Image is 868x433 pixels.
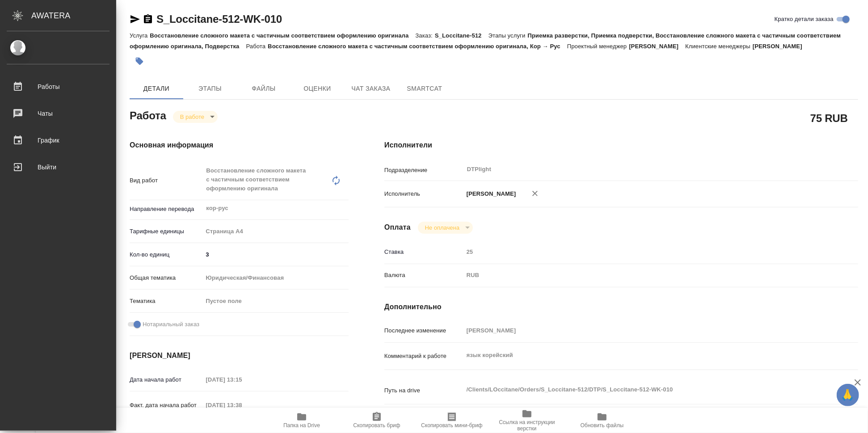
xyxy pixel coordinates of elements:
[130,32,150,39] p: Услуга
[810,110,848,126] h2: 75 RUB
[283,422,320,429] span: Папка на Drive
[31,7,116,25] div: AWATERA
[130,250,202,259] p: Кол-во единиц
[130,205,202,214] p: Направление перевода
[384,189,463,198] p: Исполнитель
[339,408,414,433] button: Скопировать бриф
[246,43,268,50] p: Работа
[565,408,640,433] button: Обновить файлы
[384,302,858,312] h4: Дополнительно
[463,382,819,397] textarea: /Clients/LOccitane/Orders/S_Loccitane-512/DTP/S_Loccitane-512-WK-010
[177,113,207,121] button: В работе
[2,129,114,151] a: График
[7,134,110,147] div: График
[202,224,349,239] div: Страница А4
[435,32,489,39] p: S_Loccitane-512
[495,419,559,432] span: Ссылка на инструкции верстки
[150,32,415,39] p: Восстановление сложного макета с частичным соответствием оформлению оригинала
[130,375,202,384] p: Дата начала работ
[2,102,114,125] a: Чаты
[384,222,411,233] h4: Оплата
[268,43,567,50] p: Восстановление сложного макета с частичным соответствием оформлению оригинала, Кор → Рус
[525,184,545,203] button: Удалить исполнителя
[7,160,110,174] div: Выйти
[384,271,463,280] p: Валюта
[130,350,349,361] h4: [PERSON_NAME]
[384,386,463,395] p: Путь на drive
[840,386,855,404] span: 🙏
[463,348,819,363] textarea: язык корейский
[130,51,149,71] button: Добавить тэг
[130,273,202,282] p: Общая тематика
[296,83,339,94] span: Оценки
[156,13,282,25] a: S_Loccitane-512-WK-010
[775,15,834,24] span: Кратко детали заказа
[567,43,629,50] p: Проектный менеджер
[173,111,218,123] div: В работе
[242,83,285,94] span: Файлы
[130,14,140,25] button: Скопировать ссылку для ЯМессенджера
[416,32,435,39] p: Заказ:
[463,268,819,283] div: RUB
[403,83,446,94] span: SmartCat
[202,270,349,286] div: Юридическая/Финансовая
[685,43,753,50] p: Клиентские менеджеры
[7,80,110,93] div: Работы
[414,408,489,433] button: Скопировать мини-бриф
[489,408,565,433] button: Ссылка на инструкции верстки
[202,248,349,261] input: ✎ Введи что-нибудь
[130,176,202,185] p: Вид работ
[837,384,859,406] button: 🙏
[384,326,463,335] p: Последнее изменение
[581,422,624,429] span: Обновить файлы
[418,222,473,234] div: В работе
[384,352,463,361] p: Комментарий к работе
[421,422,482,429] span: Скопировать мини-бриф
[463,189,516,198] p: [PERSON_NAME]
[2,156,114,178] a: Выйти
[130,297,202,306] p: Тематика
[422,224,462,231] button: Не оплачена
[384,248,463,256] p: Ставка
[130,227,202,236] p: Тарифные единицы
[202,373,281,386] input: Пустое поле
[189,83,232,94] span: Этапы
[463,324,819,337] input: Пустое поле
[264,408,339,433] button: Папка на Drive
[202,294,349,309] div: Пустое поле
[130,107,166,123] h2: Работа
[489,32,528,39] p: Этапы услуги
[7,107,110,120] div: Чаты
[2,76,114,98] a: Работы
[130,401,202,410] p: Факт. дата начала работ
[206,297,338,306] div: Пустое поле
[143,320,199,329] span: Нотариальный заказ
[463,245,819,258] input: Пустое поле
[143,14,153,25] button: Скопировать ссылку
[353,422,400,429] span: Скопировать бриф
[384,140,858,151] h4: Исполнители
[202,399,281,412] input: Пустое поле
[384,166,463,175] p: Подразделение
[130,140,349,151] h4: Основная информация
[350,83,392,94] span: Чат заказа
[629,43,685,50] p: [PERSON_NAME]
[135,83,178,94] span: Детали
[753,43,809,50] p: [PERSON_NAME]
